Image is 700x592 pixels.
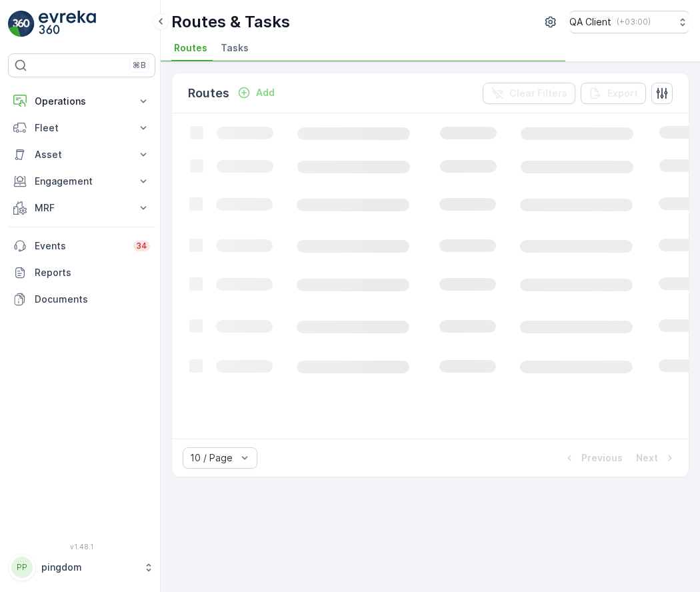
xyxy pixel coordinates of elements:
[581,83,646,104] button: Export
[35,201,129,215] p: MRF
[569,15,611,29] p: QA Client
[41,561,137,574] p: pingdom
[8,195,155,221] button: MRF
[561,450,624,466] button: Previous
[188,84,229,103] p: Routes
[35,266,150,279] p: Reports
[581,451,623,465] p: Previous
[483,83,575,104] button: Clear Filters
[636,451,658,465] p: Next
[635,450,678,466] button: Next
[256,86,275,99] p: Add
[8,11,35,37] img: logo
[35,148,129,161] p: Asset
[607,87,638,100] p: Export
[171,11,290,33] p: Routes & Tasks
[35,293,150,306] p: Documents
[8,553,155,581] button: PPpingdom
[8,259,155,286] a: Reports
[133,60,146,71] p: ⌘B
[221,41,249,55] span: Tasks
[35,239,125,253] p: Events
[35,175,129,188] p: Engagement
[232,85,280,101] button: Add
[8,115,155,141] button: Fleet
[35,121,129,135] p: Fleet
[8,543,155,551] span: v 1.48.1
[39,11,96,37] img: logo_light-DOdMpM7g.png
[35,95,129,108] p: Operations
[11,557,33,578] div: PP
[136,241,147,251] p: 34
[174,41,207,55] span: Routes
[569,11,689,33] button: QA Client(+03:00)
[8,168,155,195] button: Engagement
[8,286,155,313] a: Documents
[8,88,155,115] button: Operations
[509,87,567,100] p: Clear Filters
[8,141,155,168] button: Asset
[8,233,155,259] a: Events34
[617,17,651,27] p: ( +03:00 )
